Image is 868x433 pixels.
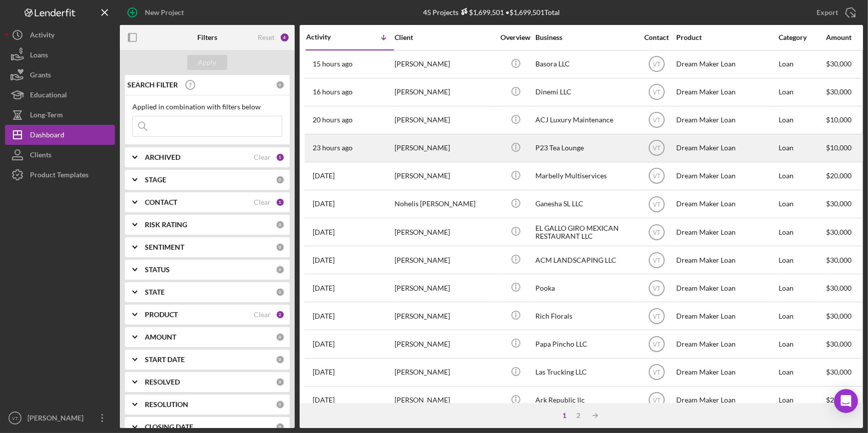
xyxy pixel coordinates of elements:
[535,51,635,77] div: Basora LLC
[276,198,285,207] div: 1
[145,153,180,161] b: ARCHIVED
[276,288,285,297] div: 0
[280,32,290,42] div: 4
[313,116,353,124] time: 2025-09-10 17:53
[30,105,63,127] div: Long-Term
[676,107,776,133] div: Dream Maker Loan
[127,81,178,89] b: SEARCH FILTER
[145,423,193,431] b: CLOSING DATE
[395,135,494,161] div: [PERSON_NAME]
[30,145,51,167] div: Clients
[276,220,285,229] div: 0
[5,165,115,185] a: Product Templates
[779,359,825,386] div: Loan
[535,79,635,105] div: Dinemi LLC
[676,135,776,161] div: Dream Maker Loan
[826,396,852,404] span: $20,000
[276,153,285,162] div: 1
[653,341,661,348] text: VT
[535,107,635,133] div: ACJ Luxury Maintenance
[779,275,825,301] div: Loan
[5,408,115,428] button: VT[PERSON_NAME]
[653,201,661,208] text: VT
[535,331,635,357] div: Papa Pincho LLC
[395,359,494,386] div: [PERSON_NAME]
[313,312,335,320] time: 2025-09-09 03:45
[826,312,852,320] span: $30,000
[395,33,494,41] div: Client
[145,401,188,409] b: RESOLUTION
[145,176,166,184] b: STAGE
[395,191,494,217] div: Nohelis [PERSON_NAME]
[653,285,661,292] text: VT
[535,191,635,217] div: Ganesha SL LLC
[653,229,661,236] text: VT
[276,80,285,89] div: 0
[145,221,187,229] b: RISK RATING
[145,266,170,274] b: STATUS
[313,256,335,264] time: 2025-09-09 13:48
[120,2,194,22] button: New Project
[826,199,852,208] span: $30,000
[535,387,635,414] div: Ark Republic llc
[276,400,285,409] div: 0
[676,331,776,357] div: Dream Maker Loan
[395,275,494,301] div: [PERSON_NAME]
[535,359,635,386] div: Las Trucking LLC
[676,219,776,245] div: Dream Maker Loan
[653,61,661,68] text: VT
[276,355,285,364] div: 0
[676,303,776,329] div: Dream Maker Loan
[30,165,88,187] div: Product Templates
[12,416,18,421] text: VT
[5,105,115,125] button: Long-Term
[5,85,115,105] a: Educational
[779,247,825,273] div: Loan
[676,247,776,273] div: Dream Maker Loan
[826,115,852,124] span: $10,000
[145,311,178,319] b: PRODUCT
[313,396,335,404] time: 2025-09-07 00:23
[653,313,661,320] text: VT
[30,85,67,107] div: Educational
[313,60,353,68] time: 2025-09-10 22:33
[145,243,184,251] b: SENTIMENT
[826,87,852,96] span: $30,000
[826,340,852,348] span: $30,000
[145,378,180,386] b: RESOLVED
[5,125,115,145] a: Dashboard
[535,163,635,189] div: Marbelly Multiservices
[145,356,185,364] b: START DATE
[779,163,825,189] div: Loan
[458,8,504,16] div: $1,699,501
[423,8,560,16] div: 45 Projects • $1,699,501 Total
[276,333,285,342] div: 0
[676,163,776,189] div: Dream Maker Loan
[5,25,115,45] button: Activity
[826,284,852,292] span: $30,000
[676,275,776,301] div: Dream Maker Loan
[395,331,494,357] div: [PERSON_NAME]
[535,219,635,245] div: EL GALLO GIRO MEXICAN RESTAURANT LLC
[276,243,285,252] div: 0
[779,79,825,105] div: Loan
[676,387,776,414] div: Dream Maker Loan
[395,163,494,189] div: [PERSON_NAME]
[313,340,335,348] time: 2025-09-07 18:52
[313,228,335,236] time: 2025-09-09 14:35
[5,145,115,165] button: Clients
[5,45,115,65] a: Loans
[676,79,776,105] div: Dream Maker Loan
[676,191,776,217] div: Dream Maker Loan
[826,256,852,264] span: $30,000
[197,33,217,41] b: Filters
[145,198,177,206] b: CONTACT
[313,144,353,152] time: 2025-09-10 14:38
[30,125,64,147] div: Dashboard
[276,310,285,319] div: 2
[807,2,863,22] button: Export
[779,191,825,217] div: Loan
[779,107,825,133] div: Loan
[145,2,184,22] div: New Project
